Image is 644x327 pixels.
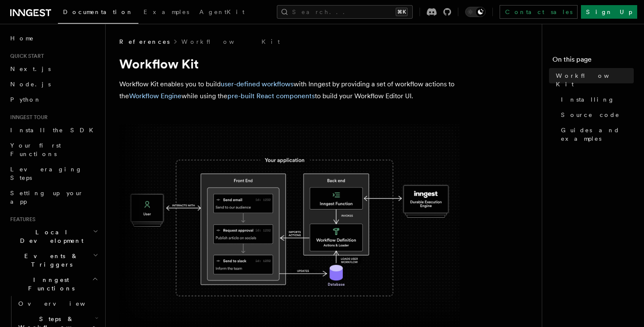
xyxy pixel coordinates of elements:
h4: On this page [552,54,634,68]
a: Sign Up [581,5,637,19]
span: Python [10,96,41,103]
span: Install the SDK [10,127,98,134]
a: Install the SDK [7,122,100,138]
a: Contact sales [500,5,578,19]
span: Leveraging Steps [10,166,82,181]
span: Workflow Kit [556,71,634,88]
span: Documentation [63,9,133,15]
a: Installing [558,92,634,107]
a: Your first Functions [7,138,100,162]
span: AgentKit [199,9,244,15]
a: Next.js [7,61,100,77]
button: Local Development [7,225,100,248]
a: Guides and examples [558,122,634,146]
a: pre-built React components [227,92,315,100]
a: Home [7,31,100,46]
a: Examples [138,3,194,23]
span: Your first Functions [10,142,61,157]
a: user-defined workflows [221,80,293,88]
span: Setting up your app [10,190,83,205]
span: Overview [18,300,106,307]
a: Leveraging Steps [7,162,100,185]
span: Quick start [7,53,44,60]
a: Documentation [58,3,138,24]
a: Workflow Kit [181,37,280,46]
span: Source code [561,111,620,119]
h1: Workflow Kit [119,56,460,71]
span: Installing [561,95,615,104]
a: Workflow Kit [552,68,634,92]
a: Python [7,92,100,107]
button: Toggle dark mode [465,7,486,17]
a: Overview [15,296,100,311]
button: Events & Triggers [7,248,100,272]
span: Home [10,34,34,43]
span: Inngest tour [7,114,48,121]
span: References [119,37,170,46]
span: Features [7,216,35,223]
a: Setting up your app [7,185,100,209]
button: Search...⌘K [277,5,413,19]
span: Inngest Functions [7,276,92,293]
span: Next.js [10,65,51,72]
p: Workflow Kit enables you to build with Inngest by providing a set of workflow actions to the whil... [119,78,460,102]
span: Events & Triggers [7,252,93,269]
kbd: ⌘K [396,8,408,16]
span: Node.js [10,81,51,88]
button: Inngest Functions [7,272,100,296]
span: Guides and examples [561,126,634,143]
span: Local Development [7,228,93,245]
a: AgentKit [194,3,250,23]
span: Examples [144,9,189,15]
a: Node.js [7,77,100,92]
a: Source code [558,107,634,122]
a: Workflow Engine [129,92,181,100]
